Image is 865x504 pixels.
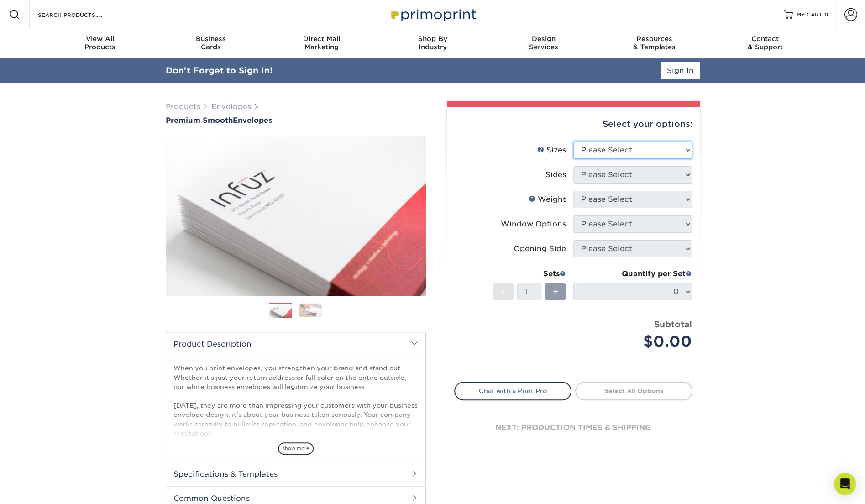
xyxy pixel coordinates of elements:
img: Envelopes 01 [269,303,292,319]
span: Design [488,35,599,43]
a: Select All Options [575,382,692,400]
div: Weight [529,194,566,205]
a: Envelopes [211,102,251,111]
span: - [501,285,505,299]
span: Premium Smooth [166,116,233,125]
span: Contact [710,35,821,43]
a: Sign In [661,62,700,79]
img: Envelopes 02 [299,303,322,317]
a: Resources& Templates [599,29,710,58]
a: View AllProducts [45,29,156,58]
img: Premium Smooth 01 [166,126,426,305]
span: Business [155,35,266,43]
div: Sides [545,169,566,180]
a: Chat with a Print Pro [454,382,571,400]
div: Quantity per Set [573,268,692,279]
a: Direct MailMarketing [266,29,377,58]
div: Don't Forget to Sign In! [166,64,273,77]
div: Open Intercom Messenger [834,473,856,495]
a: BusinessCards [155,29,266,58]
strong: Subtotal [654,319,692,329]
a: Products [166,102,200,111]
a: Contact& Support [710,29,821,58]
a: Premium SmoothEnvelopes [166,116,426,125]
div: Services [488,35,599,51]
div: $0.00 [580,331,692,352]
a: Shop ByIndustry [377,29,488,58]
span: Shop By [377,35,488,43]
div: Cards [155,35,266,51]
div: Select your options: [454,107,692,142]
div: & Templates [599,35,710,51]
h1: Envelopes [166,116,426,125]
span: 0 [824,11,828,18]
img: Primoprint [387,5,478,24]
h2: Product Description [166,332,425,356]
span: View All [45,35,156,43]
span: Direct Mail [266,35,377,43]
h2: Specifications & Templates [166,462,425,486]
div: next: production times & shipping [454,400,692,455]
div: Sets [493,268,566,279]
span: MY CART [797,11,823,19]
div: Opening Side [514,243,566,254]
div: Window Options [501,219,566,230]
div: Sizes [537,145,566,156]
span: Resources [599,35,710,43]
span: + [552,285,558,299]
input: SEARCH PRODUCTS..... [37,9,126,20]
div: & Support [710,35,821,51]
span: show more [278,442,314,455]
div: Marketing [266,35,377,51]
a: DesignServices [488,29,599,58]
div: Products [45,35,156,51]
div: Industry [377,35,488,51]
